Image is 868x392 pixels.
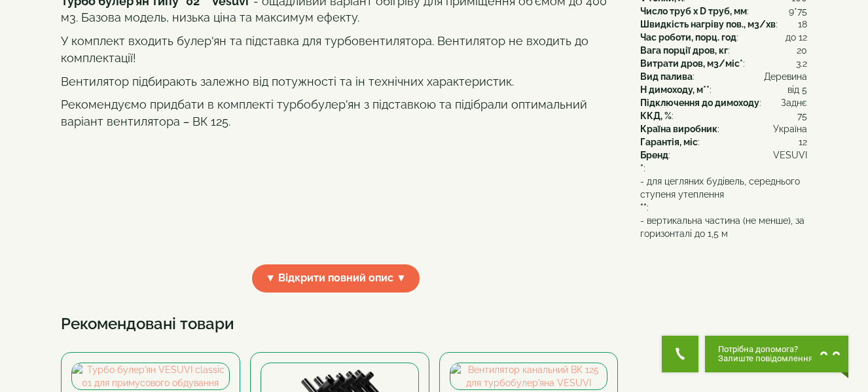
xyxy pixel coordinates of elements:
[797,109,807,122] span: 75
[61,33,611,66] p: У комплект входить булер'ян та підставка для турбовентилятора. Вентилятор не входить до комплекта...
[662,336,698,372] button: Get Call button
[640,71,693,82] b: Вид палива
[773,122,807,135] span: Україна
[787,83,807,96] span: від 5
[705,336,848,372] button: Chat button
[640,31,807,44] div: :
[640,109,807,122] div: :
[640,84,710,95] b: H димоходу, м**
[640,96,807,109] div: :
[61,73,611,90] p: Вентилятор підбирають залежно від потужності та ін технічних характеристик.
[252,264,420,293] span: ▼ Відкрити повний опис ▼
[799,135,807,149] span: 12
[640,135,807,149] div: :
[640,19,776,29] b: Швидкість нагріву пов., м3/хв
[764,70,807,83] span: Деревина
[640,83,807,96] div: :
[640,70,807,83] div: :
[640,175,807,214] div: :
[798,18,807,31] span: 18
[640,175,807,201] span: - для цегляних будівель, середнього ступеня утеплення
[640,124,717,134] b: Країна виробник
[640,98,759,108] b: Підключення до димоходу
[61,315,807,332] h3: Рекомендовані товари
[640,32,736,43] b: Час роботи, порц. год
[640,162,807,175] div: :
[640,45,728,56] b: Вага порції дров, кг
[718,345,813,354] span: Потрібна допомога?
[640,137,698,147] b: Гарантія, міс
[640,58,743,69] b: Витрати дров, м3/міс*
[781,96,807,109] span: Заднє
[640,6,747,16] b: Число труб x D труб, мм
[640,57,807,70] div: :
[640,150,668,160] b: Бренд
[640,122,807,135] div: :
[773,149,807,162] span: VESUVI
[640,214,807,240] span: - вертикальна частина (не менше), за горизонталі до 1,5 м
[640,18,807,31] div: :
[797,44,807,57] span: 20
[796,57,807,70] span: 3.2
[61,96,611,130] p: Рекомендуємо придбати в комплекті турбобулер'ян з підставкою та підібрали оптимальний варіант вен...
[450,363,607,389] img: Вентилятор канальний ВК 125 для турбобулер'яна VESUVI
[640,5,807,18] div: :
[640,149,807,162] div: :
[718,354,813,363] span: Залиште повідомлення
[640,44,807,57] div: :
[640,111,672,121] b: ККД, %
[786,31,807,44] span: до 12
[72,363,229,389] img: Турбо булер'ян VESUVI classic 01 для примусового обдування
